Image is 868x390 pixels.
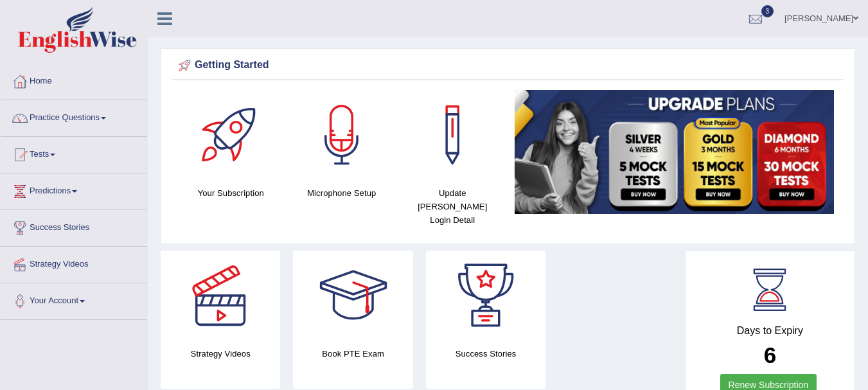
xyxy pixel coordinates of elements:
h4: Your Subscription [182,186,280,200]
a: Your Account [1,283,147,315]
div: Getting Started [175,56,840,75]
a: Strategy Videos [1,247,147,279]
h4: Update [PERSON_NAME] Login Detail [403,186,502,227]
img: small5.jpg [515,90,835,214]
h4: Strategy Videos [161,347,280,360]
h4: Microphone Setup [293,186,391,200]
a: Success Stories [1,210,147,242]
h4: Days to Expiry [700,325,840,337]
a: Tests [1,137,147,169]
span: 3 [761,5,774,17]
h4: Success Stories [426,347,545,360]
h4: Book PTE Exam [293,347,412,360]
a: Practice Questions [1,100,147,132]
b: 6 [764,342,776,368]
a: Predictions [1,173,147,206]
a: Home [1,64,147,96]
